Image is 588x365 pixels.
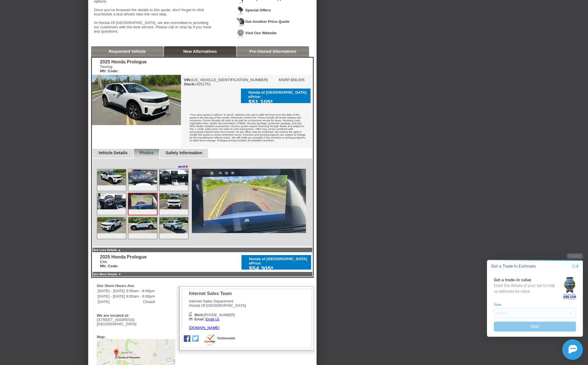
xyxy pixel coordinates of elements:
b: Stock: [184,82,196,86]
a: Safety Information [166,151,202,155]
td: MSRP: [279,78,291,82]
img: Icon_VisitWebsite.png [237,29,245,40]
div: Touring [100,65,147,73]
div: *Your price quote is valid on "in stock" vehicles only and is valid 48 hours from the date of thi... [181,109,312,148]
td: [DATE] - [DATE] [97,288,125,293]
b: Mfr. Code: [100,264,118,268]
span: ► [185,164,189,169]
a: [DOMAIN_NAME] [189,326,220,330]
div: $51,105* [248,99,308,106]
img: Image.aspx [160,217,188,233]
span: [PHONE_NUMBER] [194,313,235,317]
b: Work: [194,313,204,317]
a: Email Us [206,317,219,321]
img: Image.aspx [128,169,157,185]
div: Internet Sales Team [189,291,246,296]
img: Icon_Twitter.png [192,335,199,342]
td: [DATE] [97,299,125,304]
img: Icon_Phone.png [189,312,192,316]
img: Image.aspx [160,193,188,209]
td: 9:00am - 8:00pm [126,288,155,293]
img: Icon_Dealerrater.png [204,334,216,346]
div: Map: [97,335,106,339]
a: Visit Our Website [245,31,277,35]
div: [US_VEHICLE_IDENTIFICATION_NUMBER] H251751 [184,78,268,86]
div: Elite [100,260,147,268]
a: See More Details ▼ [93,272,121,276]
img: Image.aspx [192,169,306,233]
div: $54,305* [249,265,308,272]
a: Vehicle Details [98,151,128,155]
a: New Alternatives [183,49,217,54]
a: Special Offers [245,8,271,12]
div: [STREET_ADDRESS] [GEOGRAPHIC_DATA] [97,318,175,326]
img: Icon_Email2.png [189,318,193,320]
a: Pre-Owned Alternatives [249,49,297,54]
img: Image.aspx [97,169,126,185]
b: Mfr. Code: [100,69,118,73]
iframe: Chat Assistance [475,248,588,365]
b: VIN: [184,78,192,82]
div: Internet Sales Department Honda Of [GEOGRAPHIC_DATA] [189,291,246,330]
a: See Less Details ▲ [93,248,121,252]
a: Get Another Price Quote [245,19,289,24]
div: Honda of [GEOGRAPHIC_DATA] ePrice: [248,90,308,99]
img: Icon_Facebook.png [184,335,190,342]
div: 2025 Honda Prologue [100,59,147,65]
a: next► [178,164,189,169]
img: Icon_WeeklySpecials.png [237,6,245,17]
div: 2025 Honda Prologue [100,254,147,260]
b: Email: [194,317,205,321]
img: Image.aspx [97,217,126,233]
em: schedule a test drive [97,12,132,16]
img: Image.aspx [97,193,126,209]
div: Honda of [GEOGRAPHIC_DATA] ePrice: [249,257,308,265]
div: Our Store Hours Are: [97,284,172,288]
img: Image.aspx [160,169,188,185]
td: [DATE] - [DATE] [97,294,125,299]
img: 2025 Honda Prologue [92,75,181,125]
img: Icon_GetQuote.png [237,18,245,28]
a: Photos [140,151,154,155]
td: $56,605 [291,78,305,82]
a: Testimonials [217,336,235,340]
img: Image.aspx [128,217,157,233]
img: Image.aspx [128,193,157,209]
td: Closed [126,299,155,304]
td: 9:00am - 6:00pm [126,294,155,299]
div: We are located at: [97,313,172,318]
a: Requested Vehicle [109,49,146,54]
